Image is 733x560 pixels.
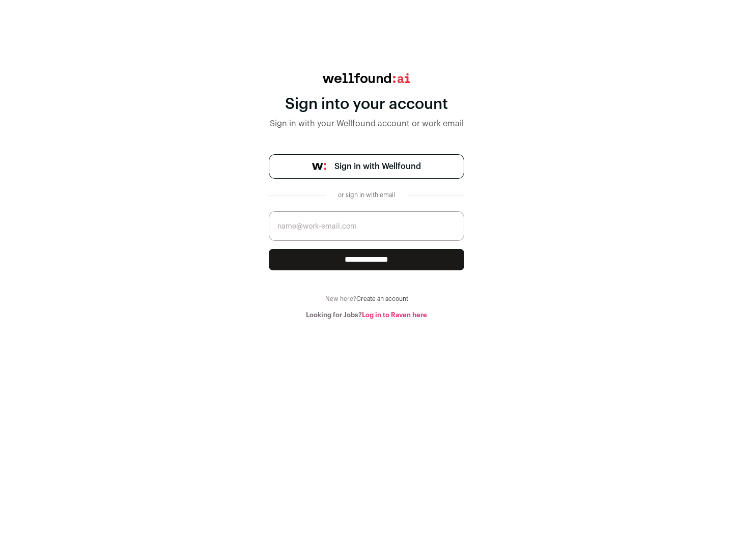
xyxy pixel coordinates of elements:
[269,154,464,179] a: Sign in with Wellfound
[269,211,464,241] input: name@work-email.com
[269,118,464,130] div: Sign in with your Wellfound account or work email
[362,312,427,318] a: Log in to Raven here
[356,296,408,302] a: Create an account
[312,163,326,170] img: wellfound-symbol-flush-black-fb3c872781a75f747ccb3a119075da62bfe97bd399995f84a933054e44a575c4.png
[269,295,464,303] div: New here?
[269,95,464,114] div: Sign into your account
[334,191,399,199] div: or sign in with email
[323,73,410,83] img: wellfound:ai
[269,311,464,319] div: Looking for Jobs?
[334,160,421,173] span: Sign in with Wellfound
